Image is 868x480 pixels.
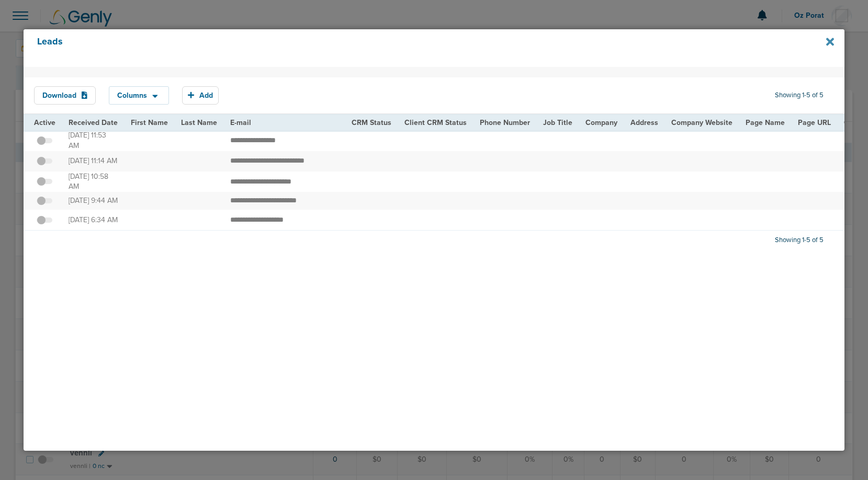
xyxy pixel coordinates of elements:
[665,115,739,131] th: Company Website
[352,118,391,127] span: CRM Status
[624,115,665,131] th: Address
[775,236,824,245] span: Showing 1-5 of 5
[37,36,754,60] h4: Leads
[34,86,96,105] button: Download
[62,210,125,231] td: [DATE] 6:34 AM
[62,130,125,151] td: [DATE] 11:53 AM
[131,118,168,127] span: First Name
[398,115,474,131] th: Client CRM Status
[62,172,125,192] td: [DATE] 10:58 AM
[579,115,624,131] th: Company
[62,192,125,210] td: [DATE] 9:44 AM
[230,118,251,127] span: E-mail
[181,118,217,127] span: Last Name
[480,118,530,127] span: Phone Number
[69,118,118,127] span: Received Date
[62,151,125,172] td: [DATE] 11:14 AM
[199,91,213,100] span: Add
[34,118,55,127] span: Active
[798,118,831,127] span: Page URL
[537,115,579,131] th: Job Title
[775,91,824,100] span: Showing 1-5 of 5
[739,115,792,131] th: Page Name
[182,86,219,105] button: Add
[117,92,147,99] span: Columns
